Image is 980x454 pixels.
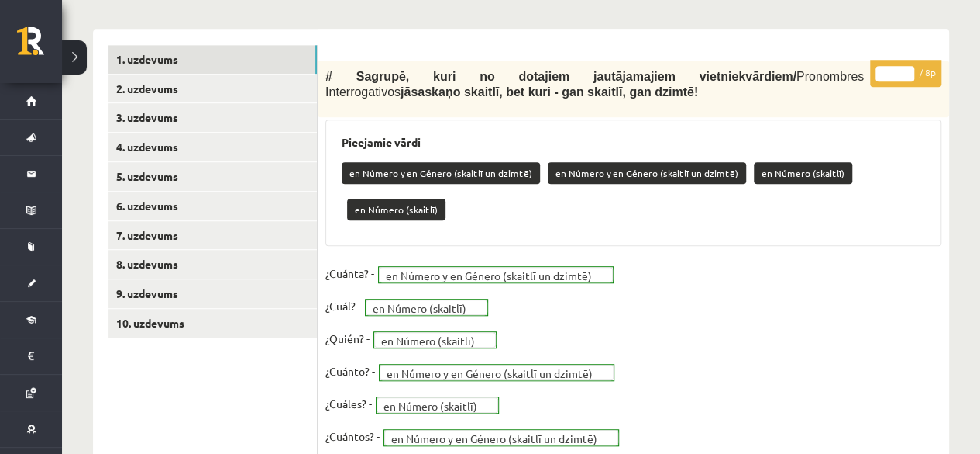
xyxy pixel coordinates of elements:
p: en Número (skaitlī) [347,199,445,220]
a: 6. uzdevums [108,192,317,220]
a: 7. uzdevums [108,221,317,250]
p: en Número y en Género (skaitlī un dzimtē) [342,162,540,184]
span: en Número (skaitlī) [373,300,466,316]
a: en Número (skaitlī) [366,300,487,315]
p: en Número (skaitlī) [754,162,852,184]
a: en Número (skaitlī) [374,332,496,348]
a: en Número y en Género (skaitlī un dzimtē) [380,365,614,380]
a: 1. uzdevums [108,45,317,74]
span: en Número y en Género (skaitlī un dzimtē) [387,366,593,381]
a: en Número y en Género (skaitlī un dzimtē) [384,430,618,445]
span: en Número (skaitlī) [381,333,475,348]
p: ¿Cuánto? - [325,359,375,383]
a: 9. uzdevums [108,279,317,308]
a: 3. uzdevums [108,103,317,132]
span: en Número (skaitlī) [383,398,477,414]
p: ¿Cuánta? - [325,262,374,285]
a: 10. uzdevums [108,309,317,338]
span: en Número y en Género (skaitlī un dzimtē) [391,431,597,446]
p: ¿Cuántos? - [325,425,380,448]
p: / 8p [870,60,941,87]
a: 4. uzdevums [108,133,317,161]
span: jāsaskaņo skaitlī, bet kuri - gan skaitlī, gan dzimtē! [401,85,698,99]
span: en Número y en Género (skaitlī un dzimtē) [386,268,592,283]
a: en Número (skaitlī) [377,397,498,413]
a: en Número y en Género (skaitlī un dzimtē) [379,267,613,282]
a: 2. uzdevums [108,75,317,103]
span: # Sagrupē, kuri no dotajiem jautājamajiem vietniekvārdiem/ [325,70,796,83]
p: ¿Quién? - [325,327,370,350]
p: ¿Cuáles? - [325,392,372,415]
p: ¿Cuál? - [325,294,361,317]
h3: Pieejamie vārdi [342,136,925,149]
a: 8. uzdevums [108,250,317,279]
a: Rīgas 1. Tālmācības vidusskola [17,27,62,66]
a: 5. uzdevums [108,162,317,191]
p: en Número y en Género (skaitlī un dzimtē) [548,162,746,184]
